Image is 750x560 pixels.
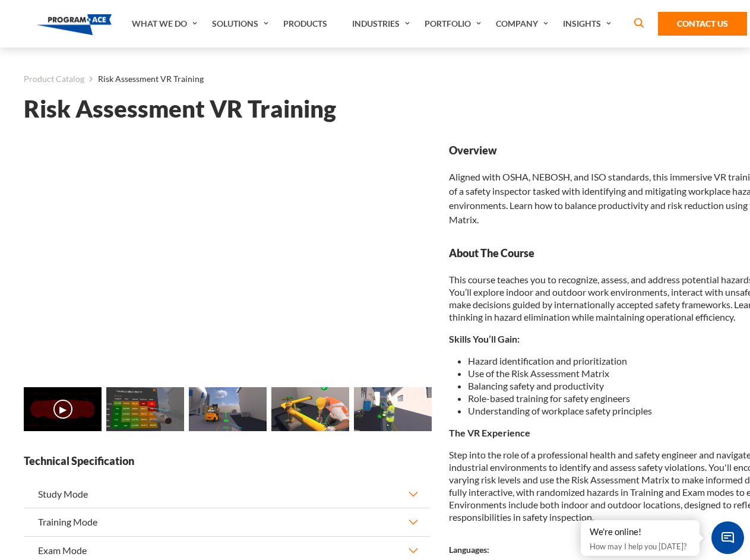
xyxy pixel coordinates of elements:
[24,143,430,372] iframe: Risk Assessment VR Training - Video 0
[106,387,184,431] img: Risk Assessment VR Training - Preview 1
[24,508,430,536] button: Training Mode
[84,71,204,87] li: Risk Assessment VR Training
[590,526,691,538] div: We're online!
[24,480,430,508] button: Study Mode
[711,521,744,554] span: Chat Widget
[590,539,691,553] p: How may I help you [DATE]?
[53,400,72,419] button: ▶
[24,71,84,87] a: Product Catalog
[189,387,267,431] img: Risk Assessment VR Training - Preview 2
[658,12,747,36] a: Contact Us
[37,14,112,35] img: Program-Ace
[24,387,102,431] img: Risk Assessment VR Training - Video 0
[271,387,349,431] img: Risk Assessment VR Training - Preview 3
[449,545,489,555] strong: Languages:
[24,454,430,469] strong: Technical Specification
[354,387,432,431] img: Risk Assessment VR Training - Preview 4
